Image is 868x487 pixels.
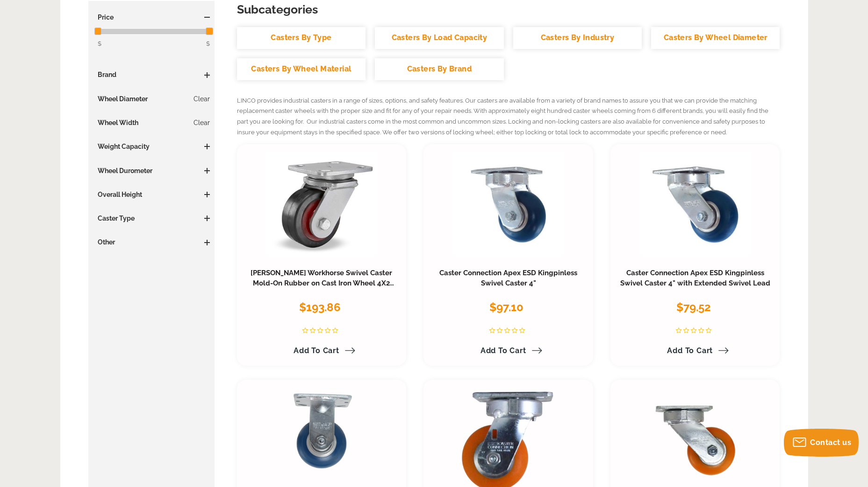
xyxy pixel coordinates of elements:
a: Clear [194,94,210,104]
button: Contact us [784,429,859,457]
a: Casters By Brand [375,58,503,80]
span: $97.10 [489,300,524,314]
span: Add to Cart [481,346,526,355]
span: Add to Cart [294,346,339,355]
a: Casters By Type [237,27,366,49]
a: Add to Cart [475,343,542,359]
h3: Weight Capacity [93,142,210,151]
span: Add to Cart [667,346,713,355]
a: Add to Cart [288,343,355,359]
span: $79.52 [676,300,711,314]
a: Casters By Load Capacity [375,27,503,49]
a: [PERSON_NAME] Workhorse Swivel Caster Mold-On Rubber on Cast Iron Wheel 4X2 3/4RB (300 LBS Cap) [251,269,394,298]
h3: Wheel Durometer [93,166,210,175]
h3: Wheel Width [93,118,210,127]
a: Caster Connection Apex ESD Kingpinless Swivel Caster 4" [439,269,577,287]
p: LINCO provides industrial casters in a range of sizes, options, and safety features. Our casters ... [237,96,780,138]
span: $193.86 [299,300,341,314]
a: Casters By Wheel Material [237,58,366,80]
h3: Wheel Diameter [93,94,210,104]
span: $ [206,39,210,49]
h3: Overall Height [93,190,210,199]
span: $ [98,40,101,47]
a: Add to Cart [661,343,729,359]
a: Clear [194,118,210,127]
h3: Other [93,237,210,247]
a: Caster Connection Apex ESD Kingpinless Swivel Caster 4" with Extended Swivel Lead [620,269,770,287]
h3: Price [93,13,210,22]
a: Casters By Wheel Diameter [651,27,780,49]
span: Contact us [810,438,851,447]
a: Casters By Industry [513,27,642,49]
h3: Brand [93,70,210,79]
h3: Caster Type [93,214,210,223]
h3: Subcategories [237,1,780,18]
